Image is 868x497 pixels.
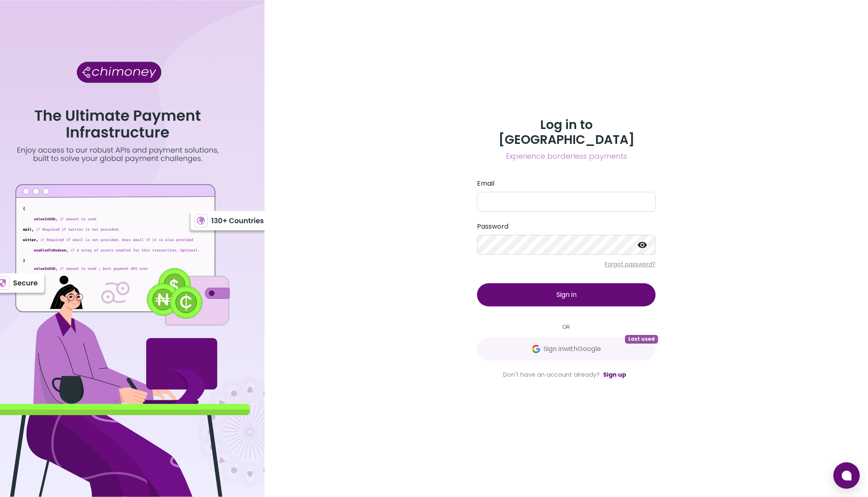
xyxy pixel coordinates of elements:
img: Google [532,345,540,353]
small: OR [477,323,656,331]
label: Email [477,179,656,189]
span: Sign in with Google [544,344,601,354]
p: Forgot password? [477,260,656,268]
span: Last used [625,335,658,343]
button: Open chat window [833,462,860,489]
span: Sign in [556,290,577,299]
a: Sign up [603,370,626,379]
button: GoogleSign inwithGoogleLast used [477,337,656,361]
h3: Log in to [GEOGRAPHIC_DATA] [477,117,656,147]
span: Don't have an account already? [503,370,600,379]
span: Experience borderless payments [477,151,656,162]
label: Password [477,222,656,232]
button: Sign in [477,283,656,306]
